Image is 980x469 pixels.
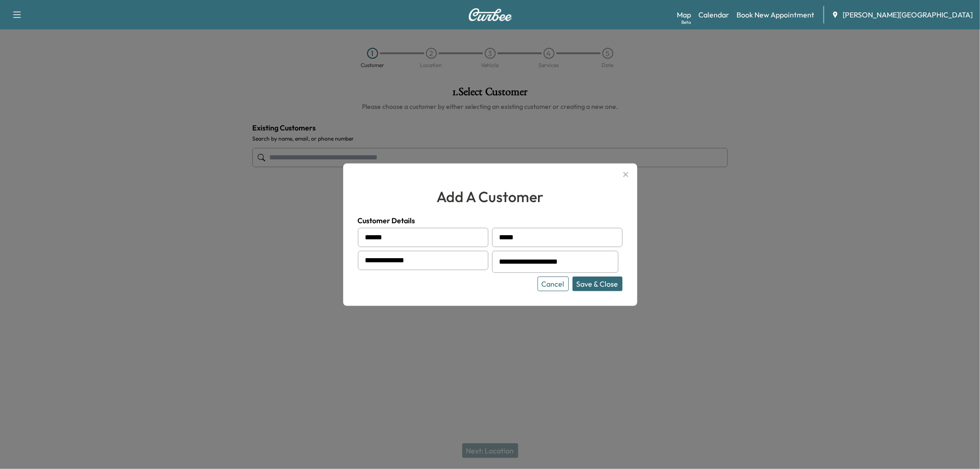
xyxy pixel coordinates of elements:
button: Save & Close [572,277,623,291]
h2: add a customer [358,185,623,207]
h4: Customer Details [358,215,623,226]
img: Curbee Logo [468,8,512,21]
span: [PERSON_NAME][GEOGRAPHIC_DATA] [843,9,973,20]
a: MapBeta [677,9,691,20]
a: Calendar [698,9,729,20]
a: Book New Appointment [736,9,814,20]
div: Beta [681,19,691,26]
button: Cancel [538,277,569,291]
